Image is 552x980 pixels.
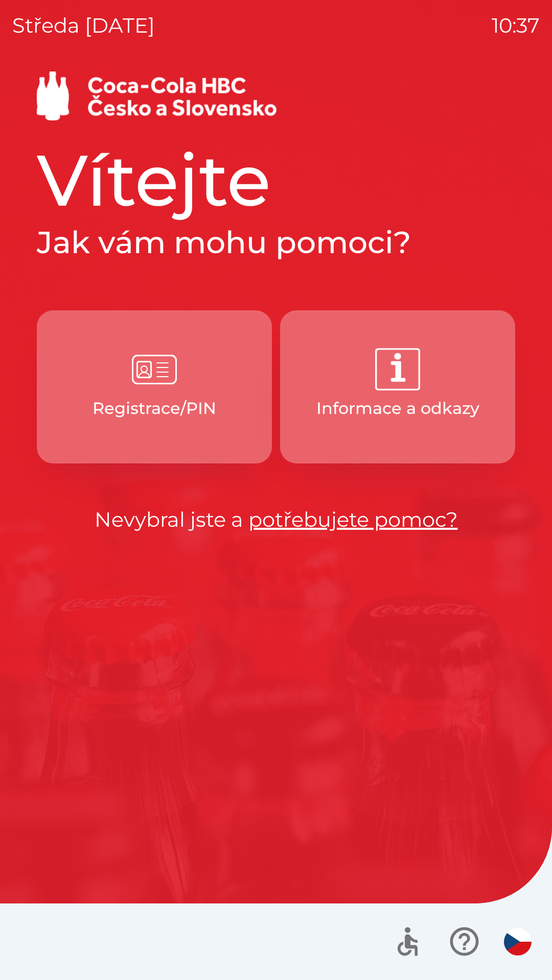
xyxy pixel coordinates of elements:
[504,928,532,955] img: cs flag
[93,396,216,421] p: Registrace/PIN
[37,224,515,261] h2: Jak vám mohu pomoci?
[37,137,515,224] h1: Vítejte
[37,71,515,120] img: Logo
[37,504,515,535] p: Nevybral jste a
[492,10,540,41] p: 10:37
[280,310,515,463] button: Informace a odkazy
[12,10,155,41] p: středa [DATE]
[316,396,479,421] p: Informace a odkazy
[248,507,458,532] a: potřebujete pomoc?
[375,347,420,392] img: 2da3ce84-b443-4ada-b987-6433ed45e4b0.png
[132,347,177,392] img: e6b0946f-9245-445c-9933-d8d2cebc90cb.png
[37,310,272,463] button: Registrace/PIN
